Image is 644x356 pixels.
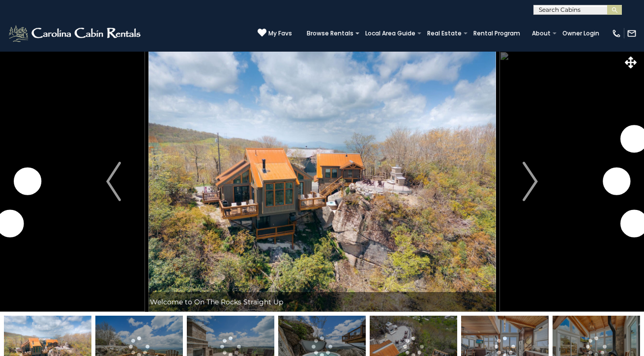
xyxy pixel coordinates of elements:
img: mail-regular-white.png [627,29,637,38]
img: phone-regular-white.png [612,29,621,38]
a: Owner Login [557,27,604,40]
button: Next [499,51,561,312]
img: arrow [106,162,121,201]
button: Previous [83,51,145,312]
div: Welcome to On The Rocks Straight Up [145,292,499,312]
a: Local Area Guide [360,27,420,40]
span: My Favs [268,29,292,38]
a: About [527,27,556,40]
img: White-1-2.png [7,24,144,43]
a: Real Estate [422,27,467,40]
a: Browse Rentals [302,27,358,40]
a: My Favs [258,28,292,38]
a: Rental Program [468,27,525,40]
img: arrow [523,162,538,201]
